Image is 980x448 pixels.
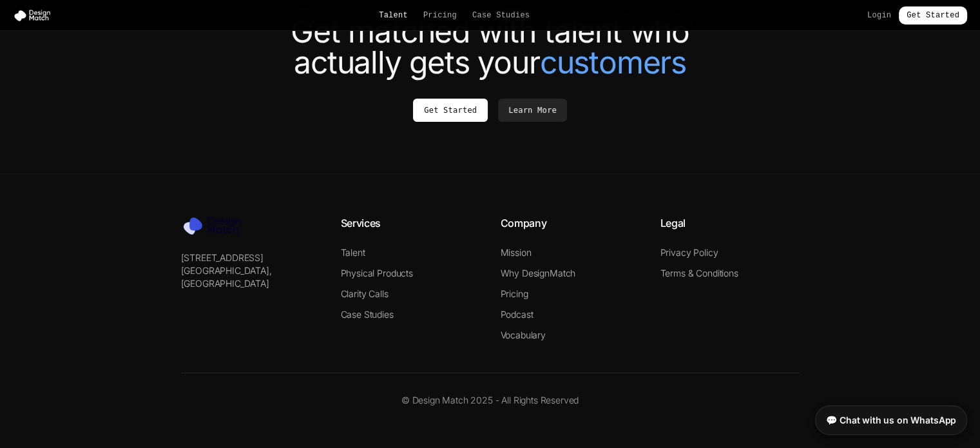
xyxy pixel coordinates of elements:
a: Podcast [501,309,533,320]
p: [GEOGRAPHIC_DATA], [GEOGRAPHIC_DATA] [181,264,320,290]
a: Vocabulary [501,329,546,340]
a: 💬 Chat with us on WhatsApp [815,405,967,435]
a: Login [867,10,891,21]
a: Learn More [498,99,567,122]
a: Clarity Calls [341,288,389,299]
img: Design Match [13,9,57,22]
h4: Legal [660,215,800,231]
h2: Get matched with talent who actually gets your [130,16,851,78]
a: Mission [501,247,532,258]
h4: Company [501,215,640,231]
p: © Design Match 2025 - All Rights Reserved [181,394,800,407]
h4: Services [341,215,480,231]
a: Physical Products [341,268,413,278]
a: Privacy Policy [660,247,718,258]
a: Pricing [501,288,528,299]
a: Case Studies [472,10,530,21]
a: Get Started [413,99,488,122]
a: Talent [341,247,365,258]
p: [STREET_ADDRESS] [181,251,320,264]
a: Get Started [899,6,967,24]
a: Terms & Conditions [660,268,738,278]
a: Talent [379,10,408,21]
a: Why DesignMatch [501,268,576,278]
a: Case Studies [341,309,394,320]
span: customers [540,47,686,78]
a: Pricing [423,10,457,21]
img: Design Match [181,215,252,236]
